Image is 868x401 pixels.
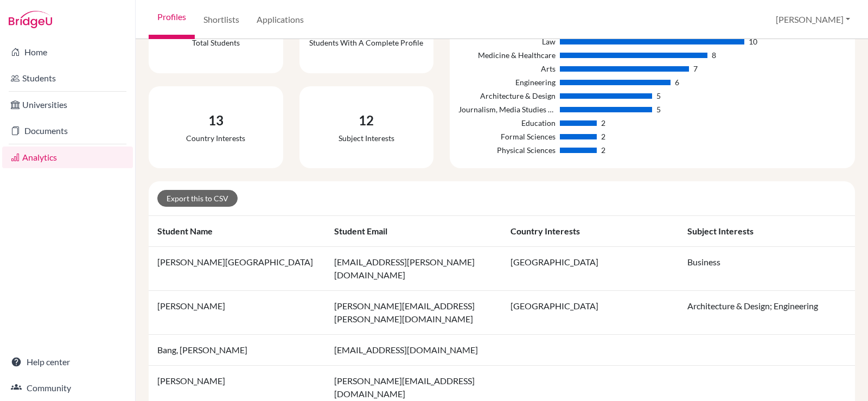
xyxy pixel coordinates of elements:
td: [EMAIL_ADDRESS][DOMAIN_NAME] [325,335,502,366]
button: [PERSON_NAME] [771,9,855,30]
a: Community [2,377,133,399]
a: Universities [2,94,133,116]
div: 5 [656,104,661,115]
th: Country interests [502,216,679,247]
div: 2 [601,144,605,156]
th: Student name [149,216,325,247]
div: Medicine & Healthcare [458,49,556,61]
div: Subject interests [339,132,394,144]
a: Help center [2,351,133,373]
div: Engineering [458,77,556,88]
div: 7 [693,63,698,74]
div: 6 [675,77,679,88]
div: 10 [749,36,757,47]
div: Total students [192,37,240,48]
div: Law [458,36,556,47]
td: [EMAIL_ADDRESS][PERSON_NAME][DOMAIN_NAME] [325,247,502,291]
div: Country interests [186,132,245,144]
td: [GEOGRAPHIC_DATA] [502,247,679,291]
div: Journalism, Media Studies & Communication [458,104,556,115]
td: Bang, [PERSON_NAME] [149,335,325,366]
div: Education [458,117,556,129]
img: Bridge-U [9,11,52,28]
td: [PERSON_NAME][GEOGRAPHIC_DATA] [149,247,325,291]
a: Export this to CSV [157,190,238,207]
div: Arts [458,63,556,74]
td: Architecture & Design; Engineering [679,291,856,335]
td: [GEOGRAPHIC_DATA] [502,291,679,335]
th: Student email [325,216,502,247]
a: Home [2,41,133,63]
div: 2 [601,131,605,142]
div: 2 [601,117,605,129]
div: Physical Sciences [458,144,556,156]
div: 12 [339,111,394,130]
th: Subject interests [679,216,856,247]
a: Students [2,67,133,89]
div: Architecture & Design [458,90,556,101]
div: Students with a complete profile [309,37,423,48]
a: Analytics [2,147,133,168]
td: [PERSON_NAME] [149,291,325,335]
td: Business [679,247,856,291]
td: [PERSON_NAME][EMAIL_ADDRESS][PERSON_NAME][DOMAIN_NAME] [325,291,502,335]
div: 13 [186,111,245,130]
div: 5 [656,90,661,101]
a: Documents [2,120,133,142]
div: 8 [712,49,716,61]
div: Formal Sciences [458,131,556,142]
